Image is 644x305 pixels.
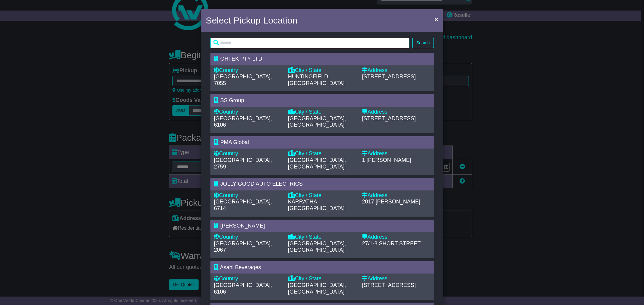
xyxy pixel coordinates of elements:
[362,282,416,288] span: [STREET_ADDRESS]
[214,115,272,128] span: [GEOGRAPHIC_DATA], 6106
[214,241,272,253] span: [GEOGRAPHIC_DATA], 2067
[214,109,282,115] div: Country
[362,234,430,241] div: Address
[288,192,356,199] div: City / State
[220,139,249,145] span: PMA Global
[362,115,416,121] span: [STREET_ADDRESS]
[214,192,282,199] div: Country
[288,234,356,241] div: City / State
[288,74,344,86] span: HUNTINGFIELD, [GEOGRAPHIC_DATA]
[214,275,282,282] div: Country
[288,199,344,211] span: KARRATHA, [GEOGRAPHIC_DATA]
[431,13,441,25] button: Close
[362,157,411,163] span: 1 [PERSON_NAME]
[214,67,282,74] div: Country
[288,150,356,157] div: City / State
[288,275,356,282] div: City / State
[214,234,282,241] div: Country
[362,275,430,282] div: Address
[434,16,438,23] span: ×
[288,115,346,128] span: [GEOGRAPHIC_DATA], [GEOGRAPHIC_DATA]
[288,109,356,115] div: City / State
[288,241,346,253] span: [GEOGRAPHIC_DATA], [GEOGRAPHIC_DATA]
[214,150,282,157] div: Country
[214,157,272,170] span: [GEOGRAPHIC_DATA], 2759
[220,97,244,103] span: SS Group
[362,67,430,74] div: Address
[220,223,265,229] span: [PERSON_NAME]
[362,241,421,247] span: 27/1-3 SHORT STREET
[362,192,430,199] div: Address
[362,74,416,80] span: [STREET_ADDRESS]
[220,56,262,62] span: ORTEK PTY LTD
[214,282,272,295] span: [GEOGRAPHIC_DATA], 6106
[220,181,303,187] span: JOLLY GOOD AUTO ELECTRICS
[288,282,346,295] span: [GEOGRAPHIC_DATA], [GEOGRAPHIC_DATA]
[214,74,272,86] span: [GEOGRAPHIC_DATA], 7055
[362,150,430,157] div: Address
[412,38,434,48] button: Search
[362,109,430,115] div: Address
[214,199,272,211] span: [GEOGRAPHIC_DATA], 6714
[288,157,346,170] span: [GEOGRAPHIC_DATA], [GEOGRAPHIC_DATA]
[288,67,356,74] div: City / State
[220,264,261,270] span: Asahi Beverages
[362,199,420,205] span: 2017 [PERSON_NAME]
[206,14,298,27] h4: Select Pickup Location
